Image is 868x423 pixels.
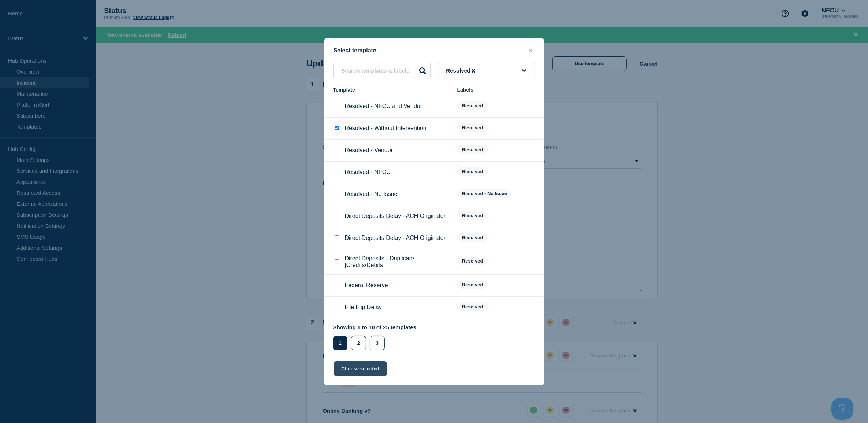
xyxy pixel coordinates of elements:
p: Resolved - NFCU and Vendor [345,103,422,110]
span: Resolved [457,167,488,176]
p: Direct Deposits - Duplicate [Credits/Debits] [345,255,450,268]
span: Resolved - No Issue [457,189,512,198]
div: Labels [457,87,535,93]
input: Direct Deposits Delay - ACH Originator checkbox [335,214,339,218]
input: Resolved - Without Intervention checkbox [335,126,339,130]
div: Select template [324,47,544,54]
button: 2 [351,336,366,350]
button: close button [526,47,535,54]
input: Direct Deposits Delay - ACH Originator checkbox [335,235,339,240]
span: Resolved [457,257,488,265]
button: Choose selected [334,361,387,376]
input: Resolved - Vendor checkbox [335,148,339,152]
input: File Flip Delay checkbox [335,305,339,309]
span: Resolved [457,233,488,242]
button: Resolved [438,63,535,78]
p: Direct Deposits Delay - ACH Originator [345,213,446,219]
p: Resolved - Vendor [345,147,393,153]
p: File Flip Delay [345,304,382,311]
button: 3 [370,336,385,350]
p: Resolved - No Issue [345,191,398,197]
div: Template [333,87,450,93]
span: Resolved [457,145,488,154]
span: Resolved [457,281,488,289]
input: Resolved - NFCU checkbox [335,170,339,174]
p: Resolved - Without Intervention [345,125,426,131]
input: Federal Reserve checkbox [335,283,339,287]
p: Resolved - NFCU [345,169,391,175]
span: Resolved [457,211,488,220]
input: Direct Deposits - Duplicate [Credits/Debits] checkbox [335,259,339,264]
span: Resolved [446,67,477,74]
p: Showing 1 to 10 of 25 templates [333,324,417,330]
input: Search templates & labels [333,63,431,78]
span: Resolved [457,123,488,132]
span: Resolved [457,303,488,311]
button: 1 [333,336,347,350]
input: Resolved - No Issue checkbox [335,192,339,196]
p: Direct Deposits Delay - ACH Originator [345,235,446,241]
p: Federal Reserve [345,282,388,289]
span: Resolved [457,101,488,110]
input: Resolved - NFCU and Vendor checkbox [335,104,339,108]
